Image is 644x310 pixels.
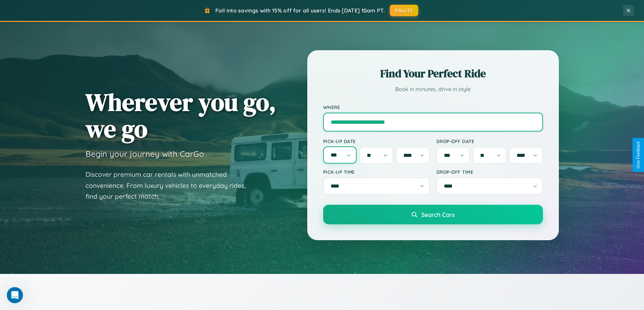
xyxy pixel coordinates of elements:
[323,169,430,175] label: Pick-up Time
[323,84,543,94] p: Book in minutes, drive in style
[323,66,543,81] h2: Find Your Perfect Ride
[636,141,641,169] div: Give Feedback
[215,7,385,14] span: Fall into savings with 15% off for all users! Ends [DATE] 10am PT.
[390,5,418,16] button: FALL15
[86,169,255,202] p: Discover premium car rentals with unmatched convenience. From luxury vehicles to everyday rides, ...
[421,211,455,218] span: Search Cars
[323,138,430,144] label: Pick-up Date
[323,104,543,110] label: Where
[436,169,543,175] label: Drop-off Time
[86,89,276,142] h1: Wherever you go, we go
[7,287,23,303] iframe: Intercom live chat
[86,149,204,159] h3: Begin your journey with CarGo
[323,205,543,224] button: Search Cars
[436,138,543,144] label: Drop-off Date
